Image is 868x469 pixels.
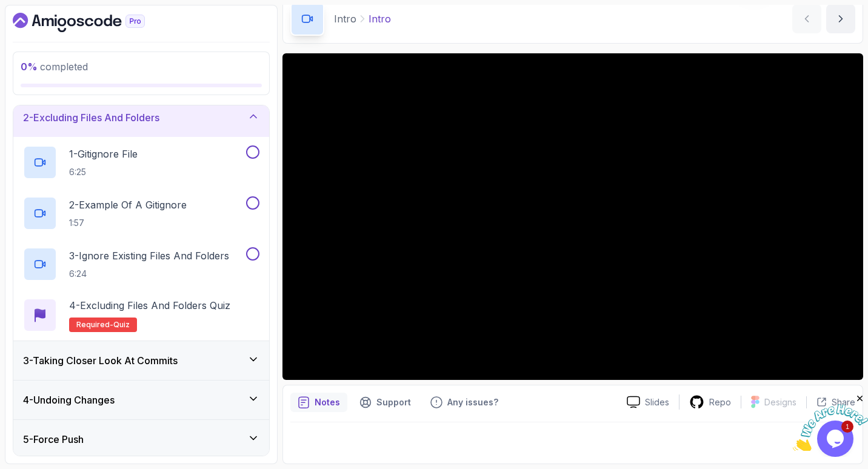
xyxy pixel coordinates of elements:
button: Support button [352,393,418,412]
button: 3-Taking Closer Look At Commits [13,341,269,380]
span: completed [21,61,88,73]
p: 2 - Example Of A Gitignore [69,198,187,212]
button: Feedback button [423,393,506,412]
p: Notes [315,396,340,408]
button: 5-Force Push [13,420,269,459]
p: 3 - Ignore Existing Files And Folders [69,248,229,263]
h3: 3 - Taking Closer Look At Commits [23,353,178,368]
p: 1:57 [69,217,187,229]
h3: 4 - Undoing Changes [23,393,115,407]
button: 3-Ignore Existing Files And Folders6:24 [23,247,259,281]
button: 2-Excluding Files And Folders [13,98,269,137]
button: 4-Undoing Changes [13,381,269,419]
p: Repo [709,396,731,408]
button: 1-Gitignore File6:25 [23,145,259,179]
p: 1 - Gitignore File [69,147,138,161]
a: Slides [617,396,679,408]
p: Slides [645,396,669,408]
p: Intro [334,12,356,26]
iframe: chat widget [793,393,868,451]
a: Repo [679,394,741,410]
button: notes button [290,393,347,412]
button: next content [826,4,855,33]
p: 6:24 [69,268,229,280]
p: Support [376,396,411,408]
p: 4 - Excluding Files and Folders Quiz [69,298,230,313]
a: Dashboard [13,13,173,32]
span: quiz [113,320,130,330]
p: Intro [369,12,391,26]
h3: 2 - Excluding Files And Folders [23,110,159,125]
span: Required- [76,320,113,330]
p: 6:25 [69,166,138,178]
button: 2-Example Of A Gitignore1:57 [23,196,259,230]
p: Designs [764,396,796,408]
button: previous content [792,4,821,33]
iframe: 1 - Intro [282,53,863,380]
span: 0 % [21,61,38,73]
h3: 5 - Force Push [23,432,84,447]
p: Any issues? [447,396,498,408]
button: 4-Excluding Files and Folders QuizRequired-quiz [23,298,259,332]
